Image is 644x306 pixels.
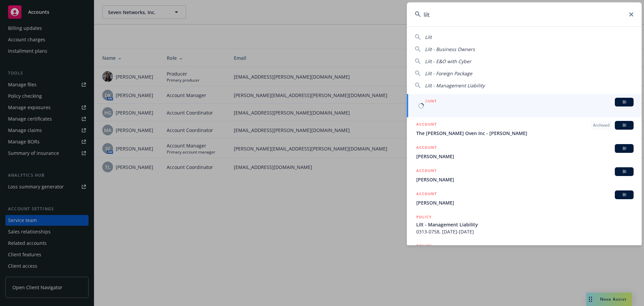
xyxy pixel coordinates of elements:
[425,70,472,77] span: Lilt - Foreign Package
[416,190,437,199] h5: ACCOUNT
[416,199,634,206] span: [PERSON_NAME]
[407,117,642,140] a: ACCOUNTArchivedBIThe [PERSON_NAME] Oven Inc - [PERSON_NAME]
[407,94,642,117] a: ACCOUNTBILilt
[407,140,642,164] a: ACCOUNTBI[PERSON_NAME]
[618,99,631,105] span: BI
[416,130,634,137] span: The [PERSON_NAME] Oven Inc - [PERSON_NAME]
[593,122,609,128] span: Archived
[407,164,642,187] a: ACCOUNTBI[PERSON_NAME]
[416,153,634,160] span: [PERSON_NAME]
[416,228,634,235] span: 0313-0758, [DATE]-[DATE]
[416,243,432,249] h5: POLICY
[425,34,432,40] span: Lilt
[416,106,634,114] span: Lilt
[416,121,437,129] h5: ACCOUNT
[425,46,475,52] span: Lilt - Business Owners
[618,192,631,198] span: BI
[407,2,642,27] input: Search...
[416,176,634,183] span: [PERSON_NAME]
[416,98,437,106] h5: ACCOUNT
[407,210,642,239] a: POLICYLilt - Management Liability0313-0758, [DATE]-[DATE]
[416,221,634,228] span: Lilt - Management Liability
[618,122,631,128] span: BI
[416,144,437,152] h5: ACCOUNT
[425,82,485,89] span: Lilt - Management Liability
[407,239,642,268] a: POLICY
[425,58,471,64] span: Lilt - E&O with Cyber
[416,214,432,220] h5: POLICY
[407,187,642,210] a: ACCOUNTBI[PERSON_NAME]
[618,169,631,175] span: BI
[618,145,631,151] span: BI
[416,167,437,175] h5: ACCOUNT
